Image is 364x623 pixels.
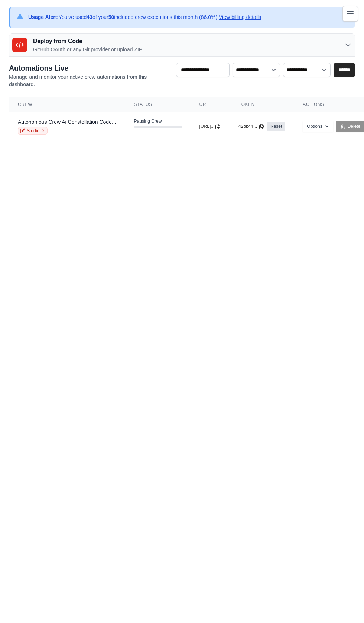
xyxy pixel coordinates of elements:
h3: Deploy from Code [33,37,142,46]
p: You've used of your included crew executions this month (86.0%). [28,13,261,21]
h2: Automations Live [9,63,170,73]
th: URL [191,97,230,112]
a: View billing details [219,14,261,20]
th: Token [230,97,294,112]
th: Status [125,97,191,112]
button: Options [303,121,333,132]
a: Studio [18,127,48,135]
strong: 50 [108,14,114,20]
a: Reset [267,122,285,131]
button: 42bb44... [238,123,264,129]
strong: Usage Alert: [28,14,59,20]
th: Crew [9,97,125,112]
p: Manage and monitor your active crew automations from this dashboard. [9,73,170,88]
a: Autonomous Crew Ai Constellation Code... [18,119,116,125]
span: Pausing Crew [134,118,162,124]
strong: 43 [87,14,92,20]
p: GitHub OAuth or any Git provider or upload ZIP [33,46,142,53]
button: Toggle navigation [342,6,358,22]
